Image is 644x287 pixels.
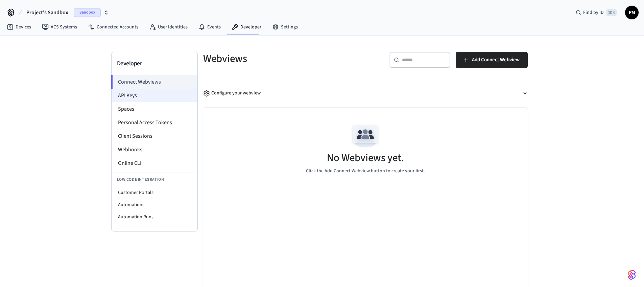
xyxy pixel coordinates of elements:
[350,121,381,152] img: Team Empty State
[26,8,68,17] span: Project's Sandbox
[193,21,226,33] a: Events
[626,6,638,19] span: PM
[472,56,520,64] span: Add Connect Webview
[112,143,197,156] li: Webhooks
[37,21,82,33] a: ACS Systems
[82,21,144,33] a: Connected Accounts
[203,52,361,66] h5: Webviews
[203,90,261,97] div: Configure your webview
[1,21,37,33] a: Devices
[267,21,303,33] a: Settings
[144,21,193,33] a: User Identities
[111,75,197,89] li: Connect Webviews
[74,8,101,17] span: Sandbox
[306,168,425,175] p: Click the Add Connect Webview button to create your first.
[570,6,622,19] div: Find by ID⌘ K
[628,269,636,280] img: SeamLogoGradient.69752ec5.svg
[112,129,197,143] li: Client Sessions
[112,186,197,199] li: Customer Portals
[583,9,604,16] span: Find by ID
[327,151,404,165] h5: No Webviews yet.
[456,52,528,68] button: Add Connect Webview
[112,199,197,211] li: Automations
[117,59,192,68] h3: Developer
[112,156,197,170] li: Online CLI
[112,89,197,102] li: API Keys
[112,116,197,129] li: Personal Access Tokens
[112,102,197,116] li: Spaces
[203,84,528,102] button: Configure your webview
[112,211,197,223] li: Automation Runs
[606,9,617,16] span: ⌘ K
[112,173,197,186] li: Low Code Integration
[226,21,267,33] a: Developer
[625,6,639,19] button: PM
